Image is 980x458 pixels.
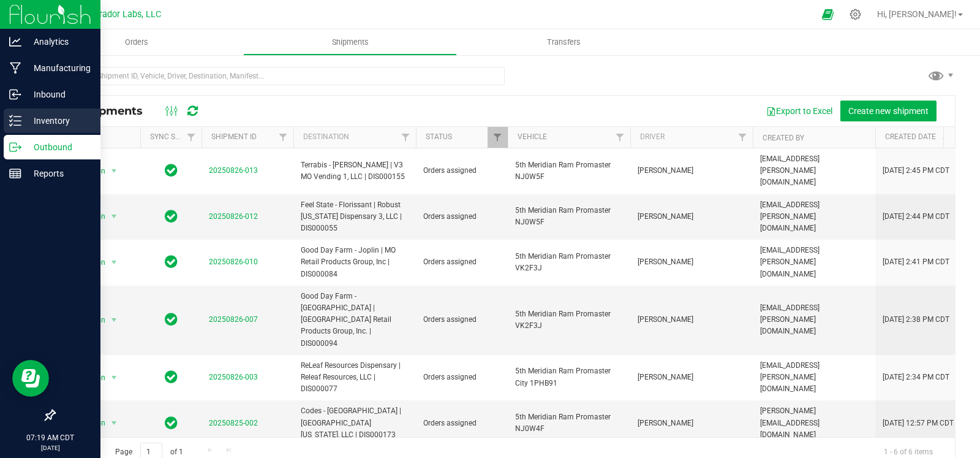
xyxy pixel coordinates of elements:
span: In Sync [165,311,178,328]
span: Orders assigned [423,256,500,268]
span: select [107,254,122,271]
span: Feel State - Florissant | Robust [US_STATE] Dispensary 3, LLC | DIS000055 [301,199,409,235]
a: Filter [610,127,630,148]
span: [PERSON_NAME] [638,314,745,326]
span: 5th Meridian Ram Promaster VK2F3J [515,308,623,332]
a: 20250826-003 [209,373,258,381]
span: select [107,311,122,329]
span: Transfers [530,37,597,48]
span: Terrabis - [PERSON_NAME] | V3 MO Vending 1, LLC | DIS000155 [301,159,409,183]
th: Destination [293,127,416,148]
a: 20250826-013 [209,166,258,175]
span: Orders assigned [423,314,500,326]
span: 5th Meridian Ram Promaster NJ0W5F [515,205,623,228]
span: [PERSON_NAME] [638,211,745,223]
span: Orders assigned [423,211,500,223]
inline-svg: Inbound [9,88,21,101]
a: Shipments [243,29,457,55]
span: Good Day Farm - Joplin | MO Retail Products Group, Inc | DIS000084 [301,245,409,280]
span: [EMAIL_ADDRESS][PERSON_NAME][DOMAIN_NAME] [760,245,868,280]
span: 5th Meridian Ram Promaster NJ0W5F [515,159,623,183]
a: Filter [396,127,416,148]
p: Outbound [21,140,95,155]
span: 5th Meridian Ram Promaster NJ0W4F [515,411,623,435]
p: Manufacturing [21,61,95,75]
a: Filter [488,127,508,148]
span: Create new shipment [848,106,929,116]
span: Codes - [GEOGRAPHIC_DATA] | [GEOGRAPHIC_DATA][US_STATE], LLC | DIS000173 [301,405,409,441]
input: Search Shipment ID, Vehicle, Driver, Destination, Manifest... [54,67,505,85]
span: Good Day Farm - [GEOGRAPHIC_DATA] | [GEOGRAPHIC_DATA] Retail Products Group, Inc. | DIS000094 [301,291,409,349]
p: 07:19 AM CDT [6,432,95,443]
inline-svg: Manufacturing [9,62,21,74]
span: select [107,208,122,225]
span: Hi, [PERSON_NAME]! [877,9,957,19]
span: 5th Meridian Ram Promaster VK2F3J [515,251,623,274]
p: [DATE] [6,443,95,452]
span: In Sync [165,414,178,432]
p: Inventory [21,113,95,128]
span: Curador Labs, LLC [89,9,161,20]
div: Manage settings [848,9,863,20]
span: [DATE] 2:38 PM CDT [883,314,949,326]
button: Export to Excel [758,101,840,121]
span: [DATE] 2:44 PM CDT [883,211,949,223]
inline-svg: Reports [9,167,21,180]
a: Filter [273,127,293,148]
a: Vehicle [518,132,547,141]
a: Created By [763,134,804,142]
iframe: Resource center [12,360,49,397]
a: Created Date [885,132,950,141]
a: 20250826-007 [209,315,258,324]
span: [EMAIL_ADDRESS][PERSON_NAME][DOMAIN_NAME] [760,360,868,395]
span: select [107,369,122,386]
th: Driver [630,127,753,148]
span: [PERSON_NAME] [638,165,745,177]
span: select [107,162,122,180]
span: All Shipments [64,104,155,118]
a: Shipment ID [211,132,257,141]
a: Status [426,132,452,141]
inline-svg: Analytics [9,36,21,48]
span: In Sync [165,162,178,179]
span: Orders [108,37,165,48]
span: select [107,414,122,432]
a: Transfers [457,29,671,55]
span: Orders assigned [423,165,500,177]
a: Sync Status [150,132,197,141]
a: 20250825-002 [209,419,258,427]
a: Orders [29,29,243,55]
span: In Sync [165,253,178,270]
a: 20250826-012 [209,212,258,221]
span: [EMAIL_ADDRESS][PERSON_NAME][DOMAIN_NAME] [760,199,868,235]
span: In Sync [165,368,178,386]
span: [DATE] 2:41 PM CDT [883,256,949,268]
a: 20250826-010 [209,258,258,266]
span: [PERSON_NAME][EMAIL_ADDRESS][DOMAIN_NAME] [760,405,868,441]
span: In Sync [165,208,178,225]
span: Open Ecommerce Menu [814,2,842,26]
span: Orders assigned [423,372,500,383]
span: Orders assigned [423,418,500,429]
inline-svg: Inventory [9,115,21,127]
p: Inbound [21,87,95,102]
inline-svg: Outbound [9,141,21,153]
span: 5th Meridian Ram Promaster City 1PHB91 [515,365,623,389]
span: Shipments [315,37,385,48]
span: ReLeaf Resources Dispensary | Releaf Resources, LLC | DIS000077 [301,360,409,395]
span: [PERSON_NAME] [638,256,745,268]
a: Filter [733,127,753,148]
p: Analytics [21,34,95,49]
button: Create new shipment [840,101,937,121]
span: [PERSON_NAME] [638,418,745,429]
p: Reports [21,166,95,181]
span: [DATE] 2:45 PM CDT [883,165,949,177]
span: [EMAIL_ADDRESS][PERSON_NAME][DOMAIN_NAME] [760,153,868,189]
span: [EMAIL_ADDRESS][PERSON_NAME][DOMAIN_NAME] [760,302,868,338]
a: Filter [181,127,202,148]
span: [DATE] 2:34 PM CDT [883,372,949,383]
span: [PERSON_NAME] [638,372,745,383]
span: [DATE] 12:57 PM CDT [883,418,954,429]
